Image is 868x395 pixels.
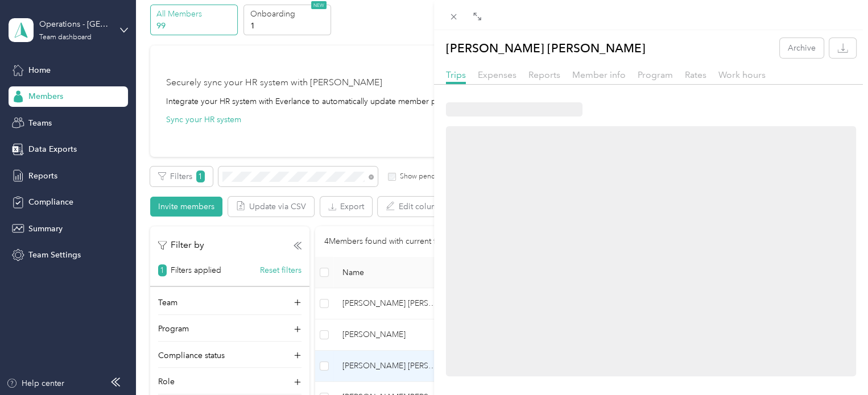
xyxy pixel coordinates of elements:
span: Rates [685,69,706,80]
iframe: Everlance-gr Chat Button Frame [804,331,868,395]
span: Trips [446,69,466,80]
span: Work hours [718,69,766,80]
p: [PERSON_NAME] [PERSON_NAME] [446,38,646,58]
span: Program [638,69,673,80]
span: Expenses [478,69,516,80]
button: Archive [780,38,824,58]
span: Member info [572,69,626,80]
span: Reports [528,69,560,80]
